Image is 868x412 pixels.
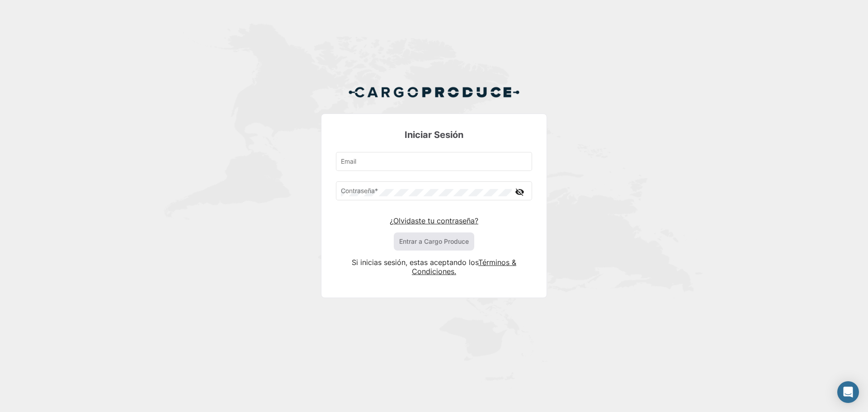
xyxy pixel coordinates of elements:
[390,216,478,225] a: ¿Olvidaste tu contraseña?
[514,186,525,198] mat-icon: visibility_off
[348,81,520,103] img: Cargo Produce Logo
[837,381,859,403] div: Abrir Intercom Messenger
[336,128,532,141] h3: Iniciar Sesión
[412,258,516,276] a: Términos & Condiciones.
[352,258,478,267] span: Si inicias sesión, estas aceptando los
